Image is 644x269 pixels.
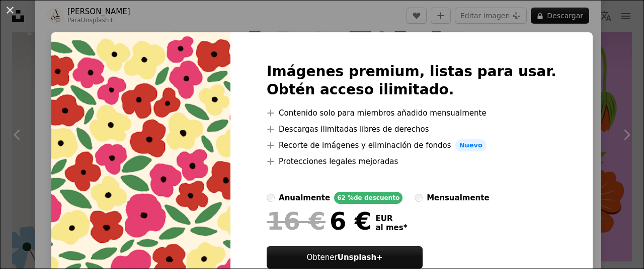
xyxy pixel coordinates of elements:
div: 6 € [267,208,371,234]
span: al mes * [375,223,407,232]
strong: Unsplash+ [338,253,383,262]
input: mensualmente [415,194,423,202]
div: anualmente [279,192,330,204]
li: Recorte de imágenes y eliminación de fondos [267,139,556,151]
div: mensualmente [427,192,489,204]
span: 16 € [267,208,326,234]
span: EUR [375,214,407,223]
h2: Imágenes premium, listas para usar. Obtén acceso ilimitado. [267,63,556,99]
input: anualmente62 %de descuento [267,194,275,202]
li: Protecciones legales mejoradas [267,155,556,168]
button: ObtenerUnsplash+ [267,246,423,268]
span: Nuevo [455,139,487,151]
li: Contenido solo para miembros añadido mensualmente [267,107,556,119]
div: 62 % de descuento [334,192,403,204]
li: Descargas ilimitadas libres de derechos [267,123,556,135]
